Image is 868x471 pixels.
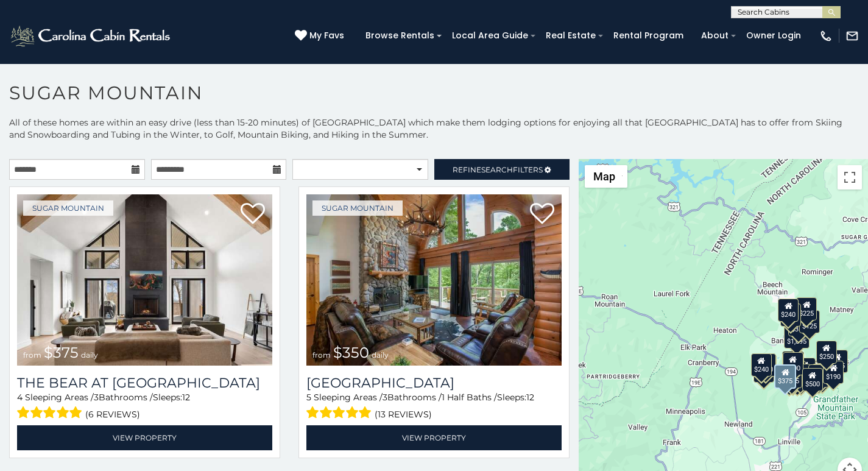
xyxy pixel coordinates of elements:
[453,165,543,174] span: Refine Filters
[17,375,272,391] h3: The Bear At Sugar Mountain
[593,170,615,183] span: Map
[23,200,113,216] a: Sugar Mountain
[94,392,99,403] span: 3
[481,165,513,174] span: Search
[750,353,771,377] div: $240
[17,425,272,450] a: View Property
[306,391,562,422] div: Sleeping Areas / Bathrooms / Sleeps:
[85,406,140,422] span: (6 reviews)
[446,26,534,45] a: Local Area Guide
[530,202,554,227] a: Add to favorites
[783,351,803,374] div: $265
[333,344,369,361] span: $350
[81,350,98,359] span: daily
[17,392,23,403] span: 4
[827,350,847,373] div: $155
[526,392,534,403] span: 12
[312,350,331,359] span: from
[808,364,828,388] div: $195
[796,297,817,320] div: $225
[306,375,562,391] a: [GEOGRAPHIC_DATA]
[44,344,79,361] span: $375
[778,299,799,322] div: $240
[306,194,562,366] img: Grouse Moor Lodge
[442,392,497,403] span: 1 Half Baths /
[17,194,272,366] img: The Bear At Sugar Mountain
[306,392,311,403] span: 5
[434,159,570,180] a: RefineSearchFilters
[774,364,796,389] div: $375
[312,200,403,216] a: Sugar Mountain
[17,194,272,366] a: The Bear At Sugar Mountain from $375 daily
[695,26,735,45] a: About
[182,392,190,403] span: 12
[819,29,833,43] img: phone-regular-white.png
[607,26,690,45] a: Rental Program
[794,358,815,381] div: $200
[383,392,387,403] span: 3
[17,375,272,391] a: The Bear At [GEOGRAPHIC_DATA]
[306,425,562,450] a: View Property
[241,202,265,227] a: Add to favorites
[585,165,627,188] button: Change map style
[309,29,344,42] span: My Favs
[375,406,432,422] span: (13 reviews)
[816,341,836,364] div: $250
[780,303,800,327] div: $170
[306,375,562,391] h3: Grouse Moor Lodge
[823,361,844,384] div: $190
[799,310,819,333] div: $125
[782,351,802,374] div: $190
[782,352,803,375] div: $300
[540,26,602,45] a: Real Estate
[306,194,562,366] a: Grouse Moor Lodge from $350 daily
[740,26,807,45] a: Owner Login
[372,350,389,359] span: daily
[802,368,822,391] div: $500
[845,29,859,43] img: mail-regular-white.png
[295,29,347,43] a: My Favs
[359,26,440,45] a: Browse Rentals
[9,24,174,48] img: White-1-2.png
[17,391,272,422] div: Sleeping Areas / Bathrooms / Sleeps:
[23,350,41,359] span: from
[838,165,862,189] button: Toggle fullscreen view
[783,325,809,349] div: $1,095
